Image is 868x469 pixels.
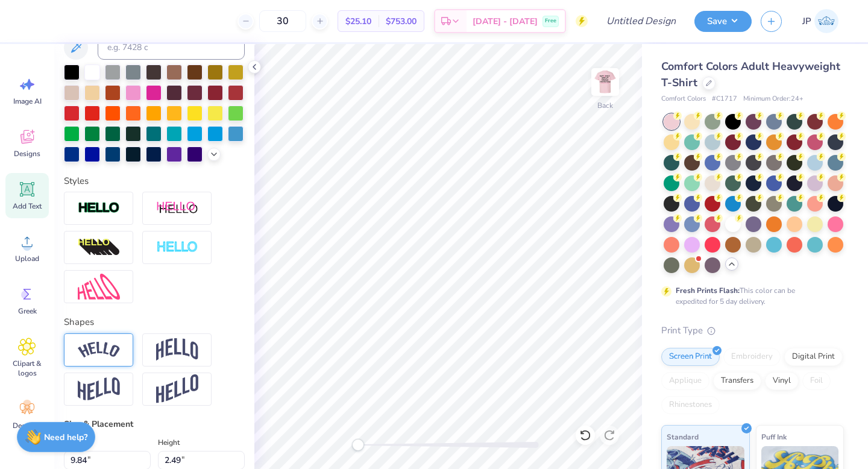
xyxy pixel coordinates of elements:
input: e.g. 7428 c [98,36,245,60]
span: JP [802,14,811,28]
span: # C1717 [712,94,737,104]
img: Shadow [156,201,198,216]
label: Shapes [64,315,94,329]
input: Untitled Design [597,9,685,33]
div: Rhinestones [661,396,720,414]
strong: Need help? [44,432,87,443]
div: Transfers [713,372,761,390]
div: Vinyl [765,372,799,390]
span: Standard [667,430,699,443]
span: Designs [14,149,40,159]
img: Arch [156,338,198,361]
img: Negative Space [156,241,198,254]
div: Embroidery [723,348,781,366]
img: Free Distort [78,274,120,300]
a: JP [797,9,844,33]
span: Minimum Order: 24 + [743,94,804,104]
span: Free [545,17,556,25]
img: Arc [78,342,120,358]
img: Rise [156,374,198,404]
div: Digital Print [784,348,843,366]
img: Jade Paneduro [814,9,838,33]
span: [DATE] - [DATE] [473,15,538,28]
div: Back [597,100,613,111]
input: – – [259,10,306,32]
div: Accessibility label [352,439,364,451]
img: Back [593,70,617,94]
img: Flag [78,377,120,401]
div: Applique [661,372,709,390]
img: Stroke [78,201,120,215]
div: Print Type [661,324,844,338]
label: Styles [64,174,89,188]
img: 3D Illusion [78,238,120,257]
strong: Fresh Prints Flash: [676,286,740,295]
span: $753.00 [386,15,417,28]
span: Greek [18,306,37,316]
span: Decorate [13,421,42,430]
span: Comfort Colors [661,94,706,104]
div: Foil [802,372,831,390]
span: Image AI [13,96,42,106]
span: Puff Ink [761,430,787,443]
div: Size & Placement [64,418,245,430]
div: Screen Print [661,348,720,366]
span: Comfort Colors Adult Heavyweight T-Shirt [661,59,840,90]
span: $25.10 [345,15,371,28]
span: Add Text [13,201,42,211]
span: Clipart & logos [7,359,47,378]
label: Height [158,435,180,450]
div: This color can be expedited for 5 day delivery. [676,285,824,307]
button: Save [694,11,752,32]
span: Upload [15,254,39,263]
